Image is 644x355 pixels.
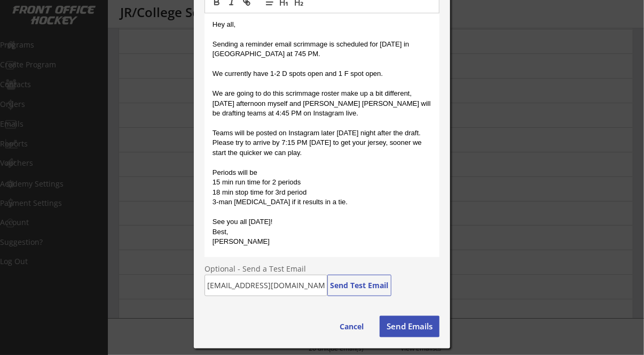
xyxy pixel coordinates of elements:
input: Email address [205,275,327,296]
p: Hey all, [213,20,431,29]
p: [PERSON_NAME] [213,237,431,246]
p: Periods will be [213,168,431,177]
button: Send Emails [380,316,439,337]
p: We currently have 1-2 D spots open and 1 F spot open. [213,69,431,79]
div: Optional - Send a Test Email [205,265,439,273]
button: Cancel [329,316,374,337]
button: Send Test Email [327,275,391,296]
p: We are going to do this scrimmage roster make up a bit different, [DATE] afternoon myself and [PE... [213,89,431,118]
p: 18 min stop time for 3rd period [213,188,431,197]
p: Teams will be posted on Instagram later [DATE] night after the draft. Please try to arrive by 7:1... [213,128,431,158]
p: Best, [213,227,431,237]
p: 15 min run time for 2 periods [213,177,431,187]
p: See you all [DATE]! [213,217,431,227]
p: 3-man [MEDICAL_DATA] if it results in a tie. [213,197,431,207]
p: Sending a reminder email scrimmage is scheduled for [DATE] in [GEOGRAPHIC_DATA] at 745 PM. [213,40,431,59]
